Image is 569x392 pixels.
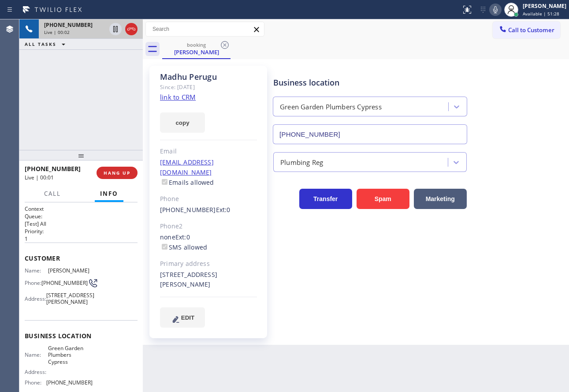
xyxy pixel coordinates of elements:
[95,185,123,202] button: Info
[163,39,230,58] div: Madhu Perugu
[25,164,81,173] span: [PHONE_NUMBER]
[25,228,138,235] h2: Priority:
[163,48,230,56] div: [PERSON_NAME]
[39,185,66,202] button: Call
[109,23,122,35] button: Hold Customer
[25,254,138,262] span: Customer
[160,194,257,204] div: Phone
[160,178,214,187] label: Emails allowed
[162,179,167,185] input: Emails allowed
[160,146,257,157] div: Email
[493,22,560,38] button: Call to Customer
[280,157,323,167] div: Plumbing Reg
[25,205,138,213] h1: Context
[25,280,41,286] span: Phone:
[299,189,352,209] button: Transfer
[414,189,467,209] button: Marketing
[25,174,54,181] span: Live | 00:01
[25,235,138,243] p: 1
[160,205,216,214] a: [PHONE_NUMBER]
[25,351,48,358] span: Name:
[160,221,257,231] div: Phone2
[523,2,566,10] div: [PERSON_NAME]
[160,112,205,133] button: copy
[175,233,190,241] span: Ext: 0
[25,369,48,375] span: Address:
[125,23,138,35] button: Hang up
[160,72,257,82] div: Madhu Perugu
[523,11,559,17] span: Available | 51:28
[160,232,257,253] div: none
[160,82,257,92] div: Since: [DATE]
[25,220,138,228] p: [Test] All
[100,190,118,198] span: Info
[97,167,138,179] button: HANG UP
[160,259,257,269] div: Primary address
[46,379,93,386] span: [PHONE_NUMBER]
[357,189,409,209] button: Spam
[489,4,502,16] button: Mute
[46,292,94,306] span: [STREET_ADDRESS][PERSON_NAME]
[25,295,46,302] span: Address:
[44,190,61,198] span: Call
[181,314,194,321] span: EDIT
[163,41,230,48] div: booking
[146,22,264,36] input: Search
[44,29,70,35] span: Live | 00:02
[25,379,46,386] span: Phone:
[25,332,138,340] span: Business location
[48,267,92,274] span: [PERSON_NAME]
[160,270,257,290] div: [STREET_ADDRESS][PERSON_NAME]
[48,345,92,365] span: Green Garden Plumbers Cypress
[160,93,196,101] a: link to CRM
[162,244,167,250] input: SMS allowed
[216,205,231,214] span: Ext: 0
[41,280,88,286] span: [PHONE_NUMBER]
[160,158,214,176] a: [EMAIL_ADDRESS][DOMAIN_NAME]
[25,267,48,274] span: Name:
[25,213,138,220] h2: Queue:
[19,39,74,49] button: ALL TASKS
[508,26,554,34] span: Call to Customer
[160,243,207,251] label: SMS allowed
[104,170,130,176] span: HANG UP
[273,77,467,89] div: Business location
[160,307,205,328] button: EDIT
[25,41,56,47] span: ALL TASKS
[280,102,382,112] div: Green Garden Plumbers Cypress
[44,21,93,29] span: [PHONE_NUMBER]
[273,124,467,144] input: Phone Number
